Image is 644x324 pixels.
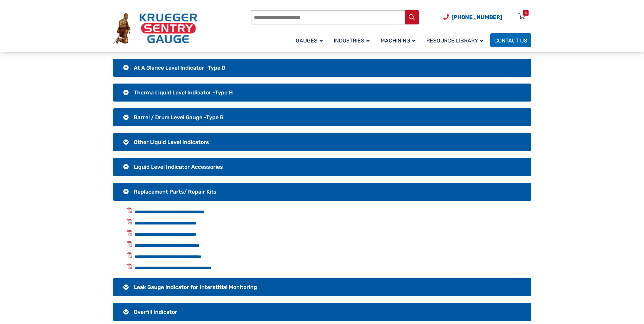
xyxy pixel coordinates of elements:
[113,13,197,44] img: Krueger Sentry Gauge
[134,114,224,121] span: Barrel / Drum Level Gauge -Type B
[134,139,209,145] span: Other Liquid Level Indicators
[376,32,422,48] a: Machining
[426,37,483,44] span: Resource Library
[452,14,502,20] span: [PHONE_NUMBER]
[422,32,490,48] a: Resource Library
[494,37,527,44] span: Contact Us
[134,188,217,195] span: Replacement Parts/ Repair Kits
[134,65,225,71] span: At A Glance Level Indicator -Type D
[134,164,223,170] span: Liquid Level Indicator Accessories
[134,309,177,315] span: Overfill Indicator
[292,32,330,48] a: Gauges
[134,89,233,96] span: Therma Liquid Level Indicator -Type H
[334,37,370,44] span: Industries
[330,32,376,48] a: Industries
[134,284,257,290] span: Leak Gauge Indicator for Interstitial Monitoring
[443,13,502,21] a: Phone Number (920) 434-8860
[381,37,416,44] span: Machining
[490,33,531,47] a: Contact Us
[525,10,527,16] div: 0
[296,37,323,44] span: Gauges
